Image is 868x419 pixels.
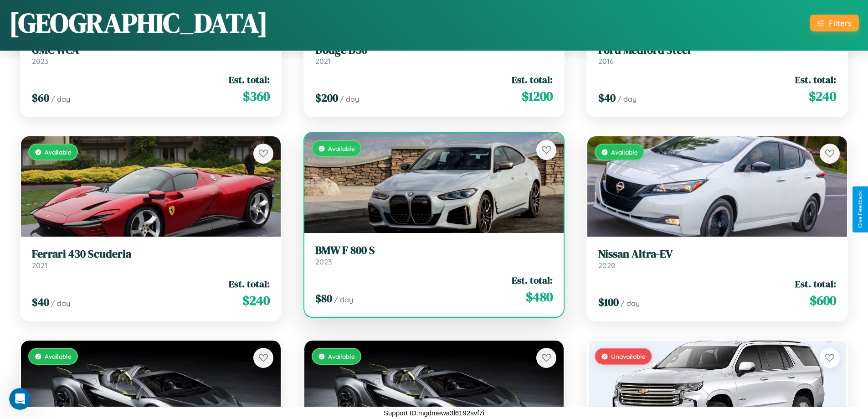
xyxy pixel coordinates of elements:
[9,4,268,41] h1: [GEOGRAPHIC_DATA]
[242,291,270,310] span: $ 240
[809,87,836,105] span: $ 240
[32,295,49,310] span: $ 40
[315,90,338,105] span: $ 200
[810,15,859,31] button: Filters
[611,148,638,156] span: Available
[45,148,72,156] span: Available
[334,295,353,304] span: / day
[315,244,553,257] h3: BMW F 800 S
[32,57,48,66] span: 2023
[621,299,640,308] span: / day
[32,261,47,270] span: 2021
[810,291,836,310] span: $ 600
[617,94,637,103] span: / day
[32,90,49,105] span: $ 60
[829,18,852,28] div: Filters
[328,352,355,360] span: Available
[328,145,355,152] span: Available
[315,291,332,306] span: $ 80
[45,352,72,360] span: Available
[598,248,836,261] h3: Nissan Altra-EV
[315,44,553,66] a: Dodge D502021
[51,94,70,103] span: / day
[32,44,270,66] a: GMC WCA2023
[512,73,553,86] span: Est. total:
[32,248,270,261] h3: Ferrari 430 Scuderia
[598,44,836,66] a: Ford Medford Steel2016
[384,407,484,419] p: Support ID: mgdmewa3l6192svf7i
[795,73,836,86] span: Est. total:
[243,87,270,105] span: $ 360
[229,73,270,86] span: Est. total:
[315,57,331,66] span: 2021
[229,277,270,290] span: Est. total:
[795,277,836,290] span: Est. total:
[32,248,270,270] a: Ferrari 430 Scuderia2021
[611,352,646,360] span: Unavailable
[315,257,332,266] span: 2023
[598,90,616,105] span: $ 40
[522,87,553,105] span: $ 1200
[340,94,359,103] span: / day
[598,295,619,310] span: $ 100
[598,248,836,270] a: Nissan Altra-EV2020
[857,191,863,228] div: Give Feedback
[526,288,553,306] span: $ 480
[9,388,31,410] iframe: Intercom live chat
[598,261,616,270] span: 2020
[315,244,553,266] a: BMW F 800 S2023
[512,274,553,287] span: Est. total:
[51,299,70,308] span: / day
[598,57,614,66] span: 2016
